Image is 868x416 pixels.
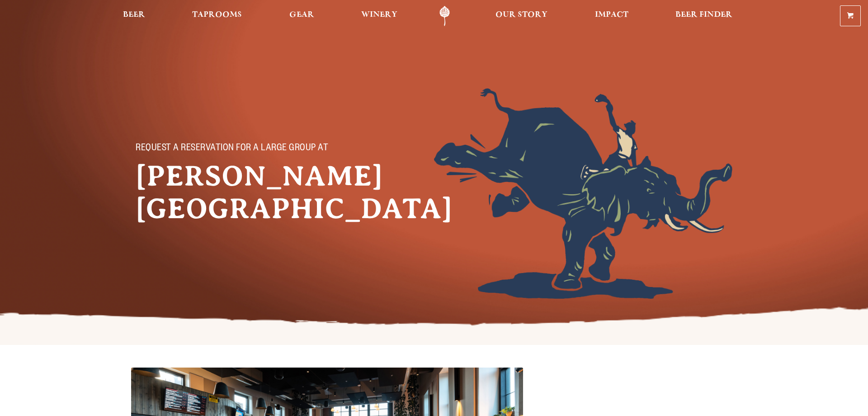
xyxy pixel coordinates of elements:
[670,6,738,26] a: Beer Finder
[434,88,732,299] img: Foreground404
[192,11,242,19] span: Taprooms
[186,6,248,26] a: Taprooms
[283,6,320,26] a: Gear
[355,6,403,26] a: Winery
[589,6,634,26] a: Impact
[123,11,145,19] span: Beer
[117,6,151,26] a: Beer
[428,6,462,26] a: Odell Home
[289,11,314,19] span: Gear
[495,11,547,19] span: Our Story
[595,11,628,19] span: Impact
[490,6,553,26] a: Our Story
[361,11,397,19] span: Winery
[675,11,732,19] span: Beer Finder
[136,143,335,154] p: Request a reservation for a large group at
[136,160,353,225] h1: [PERSON_NAME][GEOGRAPHIC_DATA]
